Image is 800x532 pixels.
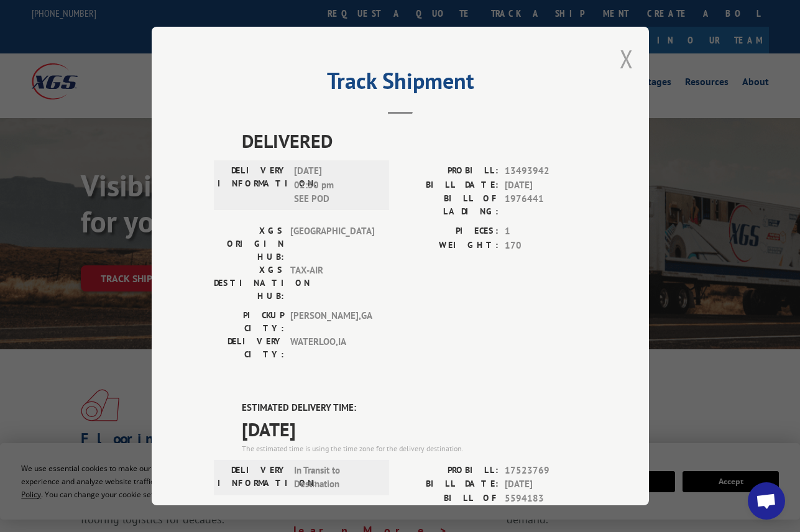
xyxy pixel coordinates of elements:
label: BILL OF LADING: [400,192,499,218]
span: WATERLOO , IA [290,335,374,361]
span: [DATE] 02:30 pm SEE POD [294,164,378,206]
span: 5594183 [505,491,587,517]
label: XGS ORIGIN HUB: [214,224,284,264]
label: DELIVERY INFORMATION: [218,463,288,491]
div: The estimated time is using the time zone for the delivery destination. [242,443,587,454]
span: 1 [505,224,587,239]
label: DELIVERY INFORMATION: [218,164,288,206]
span: 13493942 [505,164,587,178]
label: PROBILL: [400,164,499,178]
label: XGS DESTINATION HUB: [214,264,284,303]
span: In Transit to Destination [294,463,378,491]
label: PROBILL: [400,463,499,477]
span: 17523769 [505,463,587,477]
label: WEIGHT: [400,238,499,252]
div: Open chat [748,482,785,520]
label: BILL DATE: [400,178,499,192]
label: ESTIMATED DELIVERY TIME: [242,401,587,415]
span: TAX-AIR [290,264,374,303]
label: DELIVERY CITY: [214,335,284,361]
label: BILL OF LADING: [400,491,499,517]
span: [GEOGRAPHIC_DATA] [290,224,374,264]
span: [DATE] [505,178,587,192]
span: [PERSON_NAME] , GA [290,309,374,335]
span: DELIVERED [242,127,587,155]
button: Close modal [620,42,633,75]
span: 170 [505,238,587,252]
h2: Track Shipment [214,72,587,96]
span: [DATE] [242,415,587,443]
span: [DATE] [505,477,587,492]
label: PIECES: [400,224,499,239]
label: PICKUP CITY: [214,309,284,335]
span: 1976441 [505,192,587,218]
label: BILL DATE: [400,477,499,492]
